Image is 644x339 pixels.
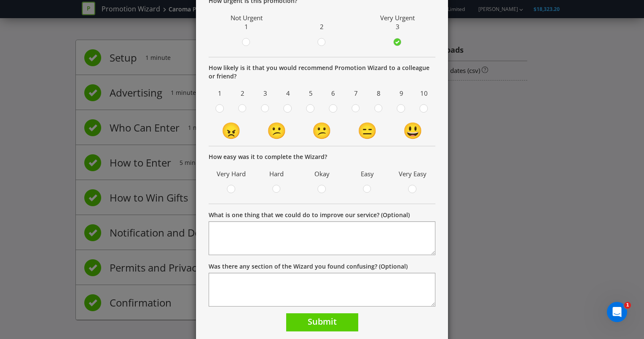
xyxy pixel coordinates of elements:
[415,87,433,100] span: 10
[607,302,627,322] iframe: Intercom live chat
[345,119,390,142] td: 😑
[320,22,324,31] span: 2
[308,316,337,327] span: Submit
[396,22,400,31] span: 3
[370,87,388,100] span: 8
[258,167,295,180] span: Hard
[301,87,320,100] span: 5
[256,87,275,100] span: 3
[254,119,300,142] td: 😕
[209,119,254,142] td: 😠
[231,13,263,22] span: Not Urgent
[209,211,410,219] label: What is one thing that we could do to improve our service? (Optional)
[233,87,252,100] span: 2
[286,313,358,331] button: Submit
[624,302,631,309] span: 1
[394,167,431,180] span: Very Easy
[209,153,435,161] p: How easy was it to complete the Wizard?
[347,87,365,100] span: 7
[324,87,343,100] span: 6
[279,87,297,100] span: 4
[209,64,435,81] p: How likely is it that you would recommend Promotion Wizard to a colleague or friend?
[244,22,248,31] span: 1
[209,262,408,271] label: Was there any section of the Wizard you found confusing? (Optional)
[299,119,345,142] td: 😕
[303,167,341,180] span: Okay
[349,167,386,180] span: Easy
[392,87,411,100] span: 9
[390,119,435,142] td: 😃
[380,13,415,22] span: Very Urgent
[213,167,250,180] span: Very Hard
[211,87,229,100] span: 1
